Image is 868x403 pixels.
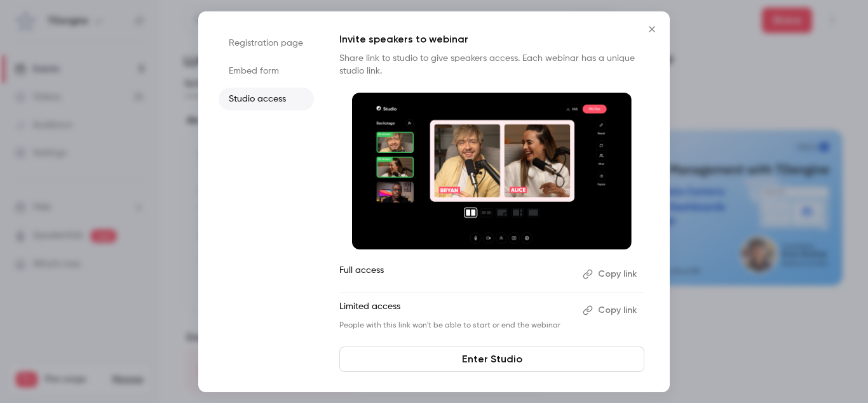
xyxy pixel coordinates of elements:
p: Full access [339,264,573,284]
p: Share link to studio to give speakers access. Each webinar has a unique studio link. [339,52,644,77]
p: Limited access [339,300,573,320]
a: Enter Studio [339,347,644,372]
button: Copy link [578,264,644,284]
button: Copy link [578,300,644,320]
p: Invite speakers to webinar [339,32,644,47]
li: Embed form [219,60,314,83]
img: Invite speakers to webinar [352,93,632,250]
li: Registration page [219,32,314,55]
button: Close [639,17,665,42]
li: Studio access [219,88,314,110]
p: People with this link won't be able to start or end the webinar [339,320,573,331]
